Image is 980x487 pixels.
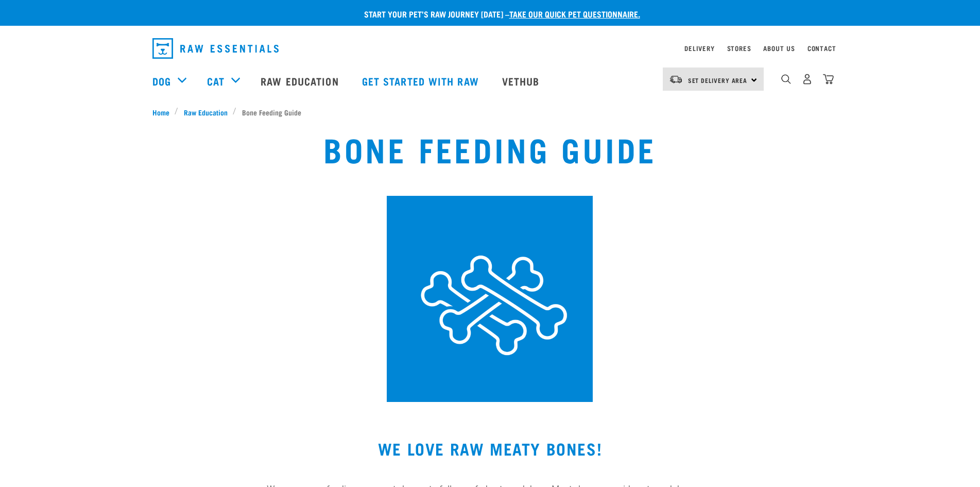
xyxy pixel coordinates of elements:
[152,73,171,89] a: Dog
[152,107,175,117] a: Home
[807,46,836,50] a: Contact
[250,60,351,102] a: Raw Education
[152,107,828,117] nav: breadcrumbs
[727,46,751,50] a: Stores
[781,74,791,84] img: home-icon-1@2x.png
[684,46,714,50] a: Delivery
[323,130,657,167] h1: Bone Feeding Guide
[387,196,593,402] img: 6.png
[207,73,225,89] a: Cat
[144,34,836,63] nav: dropdown navigation
[802,74,813,85] img: user.png
[763,46,795,50] a: About Us
[823,74,834,85] img: home-icon@2x.png
[492,60,553,102] a: Vethub
[509,11,640,16] a: take our quick pet questionnaire.
[178,107,233,117] a: Raw Education
[184,107,228,117] span: Raw Education
[352,60,492,102] a: Get started with Raw
[152,107,169,117] span: Home
[669,75,683,84] img: van-moving.png
[688,78,748,82] span: Set Delivery Area
[152,439,828,458] h2: WE LOVE RAW MEATY BONES!
[152,38,279,59] img: Raw Essentials Logo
